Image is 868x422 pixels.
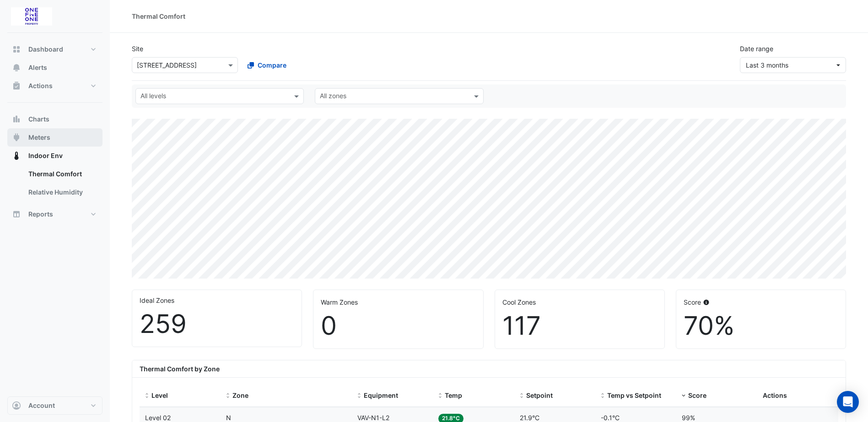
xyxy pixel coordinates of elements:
[12,81,21,90] app-icon: Actions
[151,391,168,399] span: Level
[321,311,475,341] div: 0
[7,147,102,165] button: Indoor Env
[140,365,220,373] b: Thermal Comfort by Zone
[740,57,846,73] button: Last 3 months
[12,210,21,219] app-icon: Reports
[145,414,171,422] span: Level 02
[139,91,166,103] div: All levels
[28,115,49,124] span: Charts
[502,311,657,341] div: 117
[740,44,773,53] label: Date range
[364,391,398,399] span: Equipment
[12,63,21,72] app-icon: Alerts
[12,115,21,124] app-icon: Charts
[11,7,52,26] img: Company Logo
[7,40,102,58] button: Dashboard
[28,133,50,142] span: Meters
[7,58,102,77] button: Alerts
[607,391,661,399] span: Temp vs Setpoint
[520,414,539,422] span: 21.9°C
[28,151,63,160] span: Indoor Env
[746,61,788,69] span: 01 May 25 - 31 Jul 25
[7,396,102,415] button: Account
[684,297,838,307] div: Score
[7,165,102,205] div: Indoor Env
[140,309,294,339] div: 259
[226,414,231,422] span: N
[28,63,47,72] span: Alerts
[140,295,294,305] div: Ideal Zones
[132,11,185,21] div: Thermal Comfort
[232,391,248,399] span: Zone
[28,210,53,219] span: Reports
[321,297,475,307] div: Warm Zones
[502,297,657,307] div: Cool Zones
[21,183,102,201] a: Relative Humidity
[242,57,292,73] button: Compare
[12,45,21,54] app-icon: Dashboard
[357,414,389,422] span: VAV-N1-L2
[28,401,55,410] span: Account
[445,391,462,399] span: Temp
[837,391,859,413] div: Open Intercom Messenger
[7,205,102,223] button: Reports
[7,77,102,95] button: Actions
[28,81,53,90] span: Actions
[763,391,787,399] span: Actions
[682,414,695,422] span: 99%
[318,91,346,103] div: All zones
[601,414,620,422] span: -0.1°C
[688,391,706,399] span: Score
[7,110,102,128] button: Charts
[28,45,63,54] span: Dashboard
[258,60,286,70] span: Compare
[12,151,21,160] app-icon: Indoor Env
[684,311,838,341] div: 70%
[21,165,102,183] a: Thermal Comfort
[12,133,21,142] app-icon: Meters
[7,128,102,147] button: Meters
[526,391,553,399] span: Setpoint
[132,44,143,53] label: Site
